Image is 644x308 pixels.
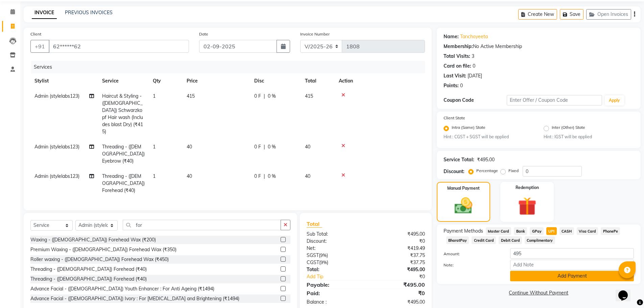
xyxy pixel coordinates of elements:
[544,134,634,140] small: Hint : IGST will be applied
[510,260,634,270] input: Add Note
[65,9,113,16] a: PREVIOUS INVOICES
[616,281,637,301] iframe: chat widget
[449,195,478,216] img: _cash.svg
[477,156,495,163] div: ₹495.00
[49,40,189,53] input: Search by Name/Mobile/Email/Code
[438,251,505,257] label: Amount:
[264,143,265,150] span: |
[34,144,79,150] span: Admin (stylelabs123)
[510,271,634,281] button: Add Payment
[447,185,480,191] label: Manual Payment
[366,259,430,266] div: ₹37.75
[307,259,319,265] span: CGST
[577,227,598,235] span: Visa Card
[552,124,585,133] label: Inter (Other) State
[605,95,624,105] button: Apply
[254,93,261,100] span: 0 F
[102,93,143,135] span: Haircut & Styling - ([DEMOGRAPHIC_DATA]) Schwarzkopf Hair wash (Includes blast Dry) (₹415)
[302,252,366,259] div: ( )
[102,144,145,164] span: Threading - ([DEMOGRAPHIC_DATA]) Eyebrow (₹40)
[366,281,430,289] div: ₹495.00
[102,173,145,193] span: Threading - ([DEMOGRAPHIC_DATA]) Forehead (₹40)
[559,227,574,235] span: CASH
[444,168,464,175] div: Discount:
[302,238,366,245] div: Discount:
[444,228,483,235] span: Payment Methods
[153,93,156,99] span: 1
[302,245,366,252] div: Net:
[34,93,79,99] span: Admin (stylelabs123)
[444,63,471,70] div: Card on file:
[366,252,430,259] div: ₹37.75
[32,7,57,19] a: INVOICE
[30,276,147,283] div: Threading - ([DEMOGRAPHIC_DATA]) Forehead (₹40)
[302,289,366,297] div: Paid:
[305,173,310,179] span: 40
[250,73,301,89] th: Disc
[586,9,631,20] button: Open Invoices
[377,273,430,280] div: ₹0
[514,227,527,235] span: Bank
[366,245,430,252] div: ₹419.49
[305,144,310,150] span: 40
[30,246,176,253] div: Premium Waxing - ([DEMOGRAPHIC_DATA]) Forehead Wax (₹350)
[366,289,430,297] div: ₹0
[30,285,214,292] div: Advance Facial - ([DEMOGRAPHIC_DATA]) Youth Enhancer : For Anti Ageing (₹1494)
[254,173,261,180] span: 0 F
[516,185,539,191] label: Redemption
[444,43,634,50] div: No Active Membership
[444,53,470,60] div: Total Visits:
[301,73,335,89] th: Total
[307,252,319,258] span: SGST
[254,143,261,150] span: 0 F
[264,173,265,180] span: |
[472,236,496,244] span: Credit Card
[34,173,79,179] span: Admin (stylelabs123)
[508,168,519,174] label: Fixed
[438,289,639,297] a: Continue Without Payment
[302,299,366,306] div: Balance :
[444,97,507,104] div: Coupon Code
[510,248,634,259] input: Amount
[366,299,430,306] div: ₹495.00
[153,144,156,150] span: 1
[307,220,322,228] span: Total
[187,93,195,99] span: 415
[507,95,602,105] input: Enter Offer / Coupon Code
[366,266,430,273] div: ₹495.00
[438,262,505,268] label: Note:
[149,73,183,89] th: Qty
[302,231,366,238] div: Sub Total:
[268,173,276,180] span: 0 %
[530,227,544,235] span: GPay
[300,31,330,37] label: Invoice Number
[499,236,522,244] span: Debit Card
[30,266,147,273] div: Threading - ([DEMOGRAPHIC_DATA]) Forehead (₹40)
[476,168,498,174] label: Percentage
[302,259,366,266] div: ( )
[30,236,156,243] div: Waxing - ([DEMOGRAPHIC_DATA]) Forehead Wax (₹200)
[302,266,366,273] div: Total:
[444,115,465,121] label: Client State
[472,53,474,60] div: 3
[98,73,149,89] th: Service
[366,231,430,238] div: ₹495.00
[444,72,466,79] div: Last Visit:
[512,195,542,218] img: _gift.svg
[320,260,327,265] span: 9%
[183,73,250,89] th: Price
[302,273,376,280] a: Add Tip
[264,93,265,100] span: |
[560,9,583,20] button: Save
[30,256,169,263] div: Roller waxing - ([DEMOGRAPHIC_DATA]) Forehead Wax (₹450)
[444,82,459,89] div: Points:
[153,173,156,179] span: 1
[187,173,192,179] span: 40
[601,227,620,235] span: PhonePe
[123,220,281,230] input: Search or Scan
[486,227,511,235] span: Master Card
[444,156,474,163] div: Service Total:
[460,33,488,40] a: Tanchoyeeta
[444,43,473,50] div: Membership:
[30,73,98,89] th: Stylist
